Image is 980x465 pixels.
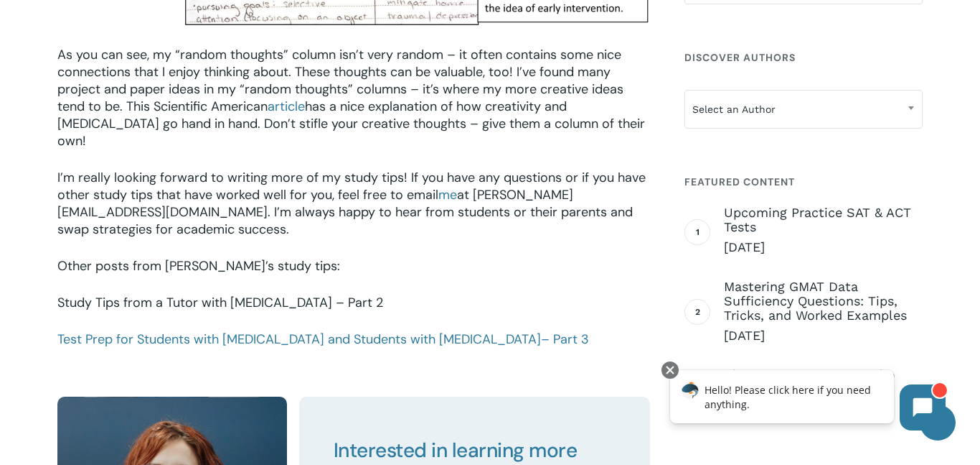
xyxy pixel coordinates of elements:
[724,327,923,344] span: [DATE]
[57,169,646,203] span: I’m really looking forward to writing more of my study tips! If you have any questions or if you ...
[57,257,650,294] p: Other posts from [PERSON_NAME]’s study tips:
[724,280,923,344] a: Mastering GMAT Data Sufficiency Questions: Tips, Tricks, and Worked Examples [DATE]
[685,94,922,124] span: Select an Author
[57,186,633,238] span: at [PERSON_NAME][EMAIL_ADDRESS][DOMAIN_NAME]. I’m always happy to hear from students or their par...
[541,331,589,348] span: – Part 3
[724,239,923,256] span: [DATE]
[684,45,923,70] h4: Discover Authors
[57,46,623,115] span: As you can see, my “random thoughts” column isn’t very random – it often contains some nice conne...
[438,186,457,203] a: me
[684,169,923,195] h4: Featured Content
[57,98,645,149] span: has a nice explanation of how creativity and [MEDICAL_DATA] go hand in hand. Don’t stifle your cr...
[57,294,383,311] a: Study Tips from a Tutor with [MEDICAL_DATA] – Part 2
[724,206,923,234] span: Upcoming Practice SAT & ACT Tests
[655,359,960,445] iframe: Chatbot
[57,331,589,348] a: Test Prep for Students with [MEDICAL_DATA] and Students with [MEDICAL_DATA]– Part 3
[268,98,305,115] a: article
[684,90,923,129] span: Select an Author
[724,206,923,256] a: Upcoming Practice SAT & ACT Tests [DATE]
[724,280,923,323] span: Mastering GMAT Data Sufficiency Questions: Tips, Tricks, and Worked Examples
